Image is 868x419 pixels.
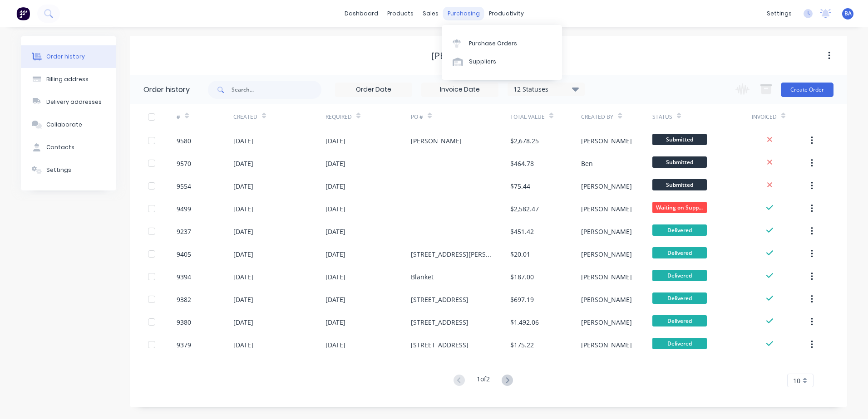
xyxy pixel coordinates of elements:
div: $2,678.25 [510,136,539,146]
div: [DATE] [233,295,253,304]
div: [DATE] [233,136,253,146]
div: [PERSON_NAME] [411,136,462,146]
div: [DATE] [233,317,253,327]
div: [DATE] [233,159,253,168]
div: [DATE] [325,272,345,282]
div: Required [325,113,352,121]
div: Delivery addresses [46,98,102,106]
div: Blanket [411,272,434,282]
div: 9237 [177,227,191,236]
div: Created [233,104,325,129]
div: [PERSON_NAME] [581,204,632,214]
button: Settings [21,159,116,181]
div: 9382 [177,295,191,304]
input: Invoice Date [422,83,498,97]
div: Collaborate [46,121,82,129]
div: 9499 [177,204,191,214]
div: [PERSON_NAME] [581,227,632,236]
div: [DATE] [233,249,253,259]
div: Purchase Orders [469,39,517,48]
input: Search... [232,81,321,99]
div: Created By [581,104,652,129]
a: Purchase Orders [442,34,562,52]
div: Invoiced [752,104,809,129]
div: # [177,113,180,121]
div: $187.00 [510,272,534,282]
div: [DATE] [325,295,345,304]
div: $2,582.47 [510,204,539,214]
div: [DATE] [233,181,253,191]
div: Contacts [46,143,74,151]
div: [PERSON_NAME] [581,249,632,259]
div: Created [233,113,257,121]
div: [DATE] [325,249,345,259]
div: $75.44 [510,181,530,191]
div: [DATE] [233,204,253,214]
div: [STREET_ADDRESS][PERSON_NAME] [411,249,492,259]
button: Collaborate [21,113,116,136]
div: [STREET_ADDRESS] [411,317,469,327]
div: Required [325,104,411,129]
div: 12 Statuses [508,84,584,94]
div: Total Value [510,104,581,129]
div: $451.42 [510,227,534,236]
div: 9379 [177,340,191,350]
div: Order history [143,84,190,95]
div: 9554 [177,181,191,191]
span: BA [844,10,852,18]
img: Factory [16,7,30,20]
div: $464.78 [510,159,534,168]
div: [STREET_ADDRESS] [411,340,469,350]
span: Submitted [652,134,707,145]
div: [DATE] [325,204,345,214]
div: 9405 [177,249,191,259]
div: [PERSON_NAME] Roofing [431,50,546,61]
button: Delivery addresses [21,91,116,113]
div: [DATE] [233,227,253,236]
button: Order history [21,45,116,68]
div: Ben [581,159,593,168]
div: PO # [411,104,510,129]
span: Delivered [652,292,707,304]
div: [DATE] [233,272,253,282]
div: [DATE] [325,317,345,327]
div: Billing address [46,75,89,83]
div: purchasing [443,7,484,20]
div: products [383,7,418,20]
div: Status [652,113,672,121]
a: Suppliers [442,53,562,71]
span: Submitted [652,156,707,168]
span: Delivered [652,270,707,281]
div: [STREET_ADDRESS] [411,295,469,304]
span: Delivered [652,224,707,236]
div: Status [652,104,752,129]
div: Created By [581,113,613,121]
div: Suppliers [469,58,496,66]
div: 9394 [177,272,191,282]
div: [DATE] [325,227,345,236]
div: $175.22 [510,340,534,350]
button: Contacts [21,136,116,159]
div: settings [762,7,796,20]
div: # [177,104,233,129]
div: 9570 [177,159,191,168]
div: [PERSON_NAME] [581,181,632,191]
div: sales [418,7,443,20]
div: $1,492.06 [510,317,539,327]
div: PO # [411,113,423,121]
a: dashboard [340,7,383,20]
button: Billing address [21,68,116,91]
span: Delivered [652,247,707,258]
div: 9380 [177,317,191,327]
div: Settings [46,166,71,174]
div: 1 of 2 [477,374,490,387]
input: Order Date [335,83,412,97]
div: [DATE] [325,181,345,191]
span: Delivered [652,338,707,349]
span: 10 [793,376,800,385]
span: Waiting on Supp... [652,202,707,213]
div: Total Value [510,113,545,121]
button: Create Order [781,83,833,97]
div: [PERSON_NAME] [581,136,632,146]
div: 9580 [177,136,191,146]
